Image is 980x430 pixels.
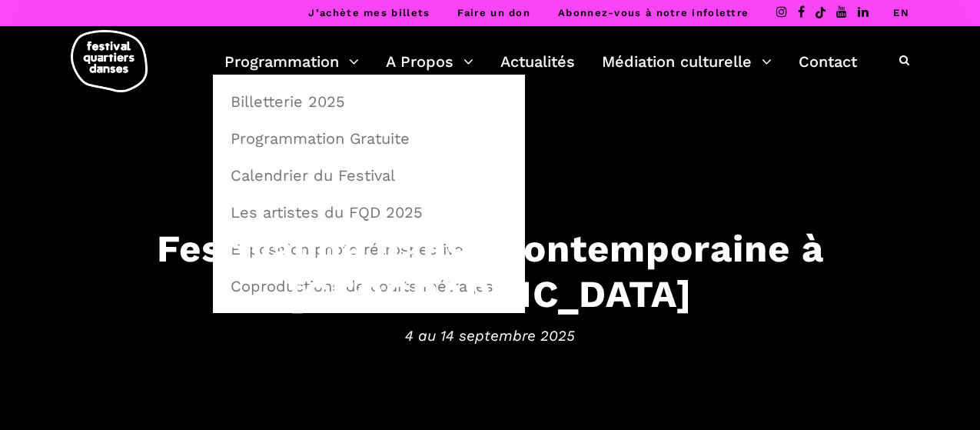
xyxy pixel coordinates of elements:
a: Les artistes du FQD 2025 [221,195,517,230]
a: Programmation [224,48,359,75]
a: A Propos [386,48,473,75]
a: Actualités [500,48,575,75]
a: Calendrier du Festival [221,158,517,193]
a: Abonnez-vous à notre infolettre [558,7,749,18]
a: Contact [799,48,857,75]
h3: Festival de danse contemporaine à [GEOGRAPHIC_DATA] [15,226,965,317]
a: Médiation culturelle [602,48,772,75]
a: Faire un don [457,7,530,18]
a: Programmation Gratuite [221,121,517,156]
a: Billetterie 2025 [221,84,517,119]
a: J’achète mes billets [308,7,430,18]
span: 4 au 14 septembre 2025 [15,324,965,347]
img: logo-fqd-med [71,30,148,92]
a: EN [893,7,909,18]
